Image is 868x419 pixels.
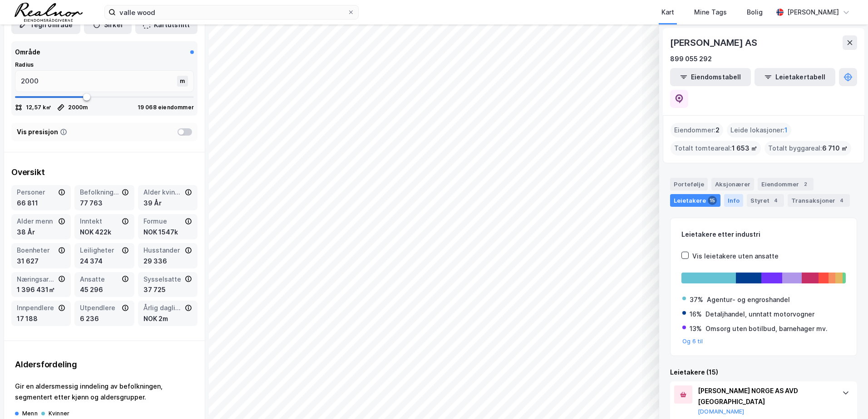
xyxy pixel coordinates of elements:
iframe: Chat Widget [823,375,868,419]
div: 38 År [17,227,65,238]
div: 16% [690,309,702,320]
div: 13% [690,323,702,334]
span: 1 653 ㎡ [732,143,757,154]
div: 2 [801,180,810,189]
div: 24 374 [80,256,128,267]
div: NOK 2m [143,313,192,324]
div: 37% [690,294,703,305]
div: Ansatte [80,274,119,285]
div: Menn [22,410,38,417]
div: Innpendlere [17,302,56,313]
div: Eiendommer [758,178,814,190]
div: Boenheter [17,245,56,256]
div: 66 811 [17,198,65,209]
div: 2000 m [68,104,88,111]
div: m [177,76,188,87]
div: Kart [661,7,674,18]
span: 6 710 ㎡ [822,143,848,154]
div: Agentur- og engroshandel [707,294,790,305]
div: Personer [17,187,56,198]
span: 2 [715,125,720,136]
div: Radius [15,61,194,68]
div: 45 296 [80,284,128,295]
div: Vis presisjon [17,127,58,137]
div: Alder kvinner [143,187,183,198]
div: Leietakere [670,194,720,207]
input: m [15,71,179,92]
div: Leietakere (15) [670,367,857,378]
div: Område [15,47,40,58]
div: Aldersfordeling [15,359,194,370]
span: 1 [784,125,788,136]
div: 4 [837,196,846,205]
div: 17 188 [17,313,65,324]
div: NOK 1547k [143,227,192,238]
div: Vis leietakere uten ansatte [692,251,779,262]
div: 12,57 k㎡ [26,104,52,111]
button: Sirkel [84,16,132,34]
div: NOK 422k [80,227,128,238]
div: Detaljhandel, unntatt motorvogner [705,309,814,320]
div: Alder menn [17,216,56,227]
button: Eiendomstabell [670,68,751,86]
div: 37 725 [143,284,192,295]
div: Leietakere etter industri [681,229,846,240]
div: 31 627 [17,256,65,267]
div: Portefølje [670,178,708,190]
div: Oversikt [11,167,197,178]
button: Kartutsnitt [135,16,197,34]
div: Info [724,194,743,207]
div: Husstander [143,245,183,256]
div: Formue [143,216,183,227]
div: Transaksjoner [788,194,850,207]
div: 6 236 [80,313,128,324]
input: Søk på adresse, matrikkel, gårdeiere, leietakere eller personer [116,5,347,19]
button: Leietakertabell [755,68,835,86]
div: Utpendlere [80,302,119,313]
div: 1 396 431㎡ [17,284,65,295]
div: [PERSON_NAME] AS [670,35,759,50]
div: 39 År [143,198,192,209]
div: [PERSON_NAME] NORGE AS AVD [GEOGRAPHIC_DATA] [698,385,833,407]
div: Aksjonærer [711,178,754,190]
div: Bolig [747,7,763,18]
button: Og 6 til [682,338,703,345]
button: [DOMAIN_NAME] [698,408,745,415]
div: Leide lokasjoner : [727,123,791,137]
div: 899 055 292 [670,54,712,64]
button: Tegn område [11,16,80,34]
div: Omsorg uten botilbud, barnehager mv. [705,323,828,334]
div: Mine Tags [694,7,727,18]
div: Totalt byggareal : [764,141,851,156]
div: Gir en aldersmessig inndeling av befolkningen, segmentert etter kjønn og aldersgrupper. [15,381,194,403]
img: realnor-logo.934646d98de889bb5806.png [15,3,83,22]
div: 15 [708,196,717,205]
div: Sysselsatte [143,274,183,285]
div: Inntekt [80,216,119,227]
div: 29 336 [143,256,192,267]
div: 77 763 [80,198,128,209]
div: Næringsareal [17,274,56,285]
div: Totalt tomteareal : [671,141,761,156]
div: Styret [747,194,784,207]
div: Befolkning dagtid [80,187,119,198]
div: 4 [771,196,780,205]
div: Leiligheter [80,245,119,256]
div: Kvinner [49,410,69,417]
div: Eiendommer : [671,123,723,137]
div: [PERSON_NAME] [787,7,839,18]
div: 19 068 eiendommer [138,104,194,111]
div: Årlig dagligvareforbruk [143,302,183,313]
div: Kontrollprogram for chat [823,375,868,419]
